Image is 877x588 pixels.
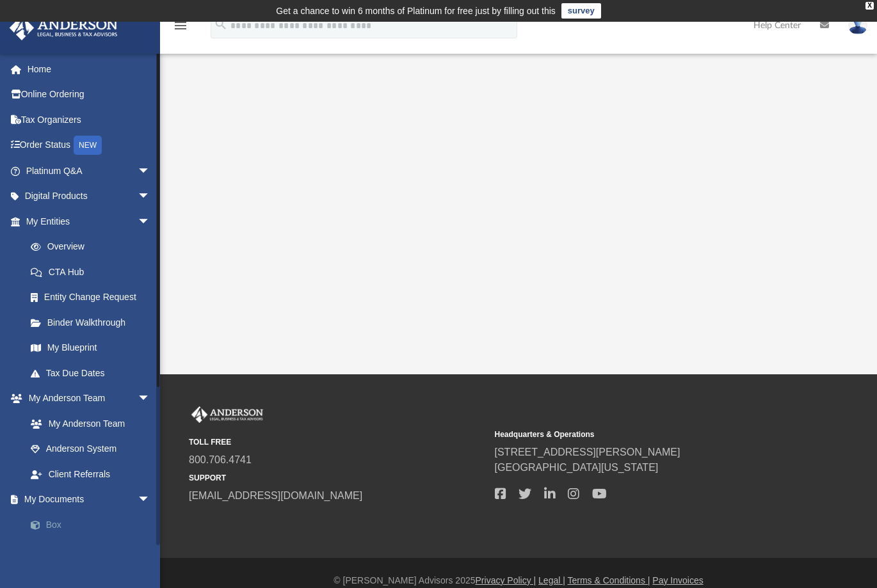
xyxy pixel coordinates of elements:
a: [STREET_ADDRESS][PERSON_NAME] [495,447,680,457]
a: Privacy Policy | [476,575,536,585]
a: Digital Productsarrow_drop_down [9,184,170,209]
span: arrow_drop_down [138,209,163,235]
span: arrow_drop_down [138,386,163,412]
div: © [PERSON_NAME] Advisors 2025 [160,574,877,587]
a: Tax Organizers [9,107,170,132]
div: NEW [74,136,102,155]
span: arrow_drop_down [138,158,163,184]
i: search [214,17,228,31]
a: Terms & Conditions | [568,575,650,585]
span: arrow_drop_down [138,184,163,210]
a: Platinum Q&Aarrow_drop_down [9,158,170,184]
a: My Entitiesarrow_drop_down [9,209,170,234]
img: User Pic [848,16,867,35]
a: Tax Due Dates [18,360,170,386]
a: CTA Hub [18,259,170,285]
a: My Anderson Team [18,411,157,436]
a: [EMAIL_ADDRESS][DOMAIN_NAME] [189,490,362,501]
a: Pay Invoices [652,575,703,585]
small: TOLL FREE [189,436,486,448]
small: Headquarters & Operations [495,429,792,440]
a: menu [173,24,188,33]
a: Home [9,56,170,82]
a: 800.706.4741 [189,454,252,465]
a: Meeting Minutes [18,537,170,563]
a: [GEOGRAPHIC_DATA][US_STATE] [495,462,659,473]
a: My Anderson Teamarrow_drop_down [9,386,163,411]
a: My Blueprint [18,335,163,361]
a: Order StatusNEW [9,132,170,159]
img: Anderson Advisors Platinum Portal [6,15,122,40]
div: close [865,2,874,10]
a: Binder Walkthrough [18,310,170,335]
a: Online Ordering [9,82,170,107]
span: arrow_drop_down [138,487,163,513]
a: My Documentsarrow_drop_down [9,487,170,513]
i: menu [173,18,188,33]
div: Get a chance to win 6 months of Platinum for free just by filling out this [276,3,556,19]
a: Client Referrals [18,461,163,487]
small: SUPPORT [189,472,486,484]
a: survey [561,3,601,19]
a: Legal | [538,575,565,585]
a: Overview [18,234,170,260]
a: Anderson System [18,436,163,462]
img: Anderson Advisors Platinum Portal [189,406,266,423]
a: Box [18,512,170,537]
a: Entity Change Request [18,285,170,310]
